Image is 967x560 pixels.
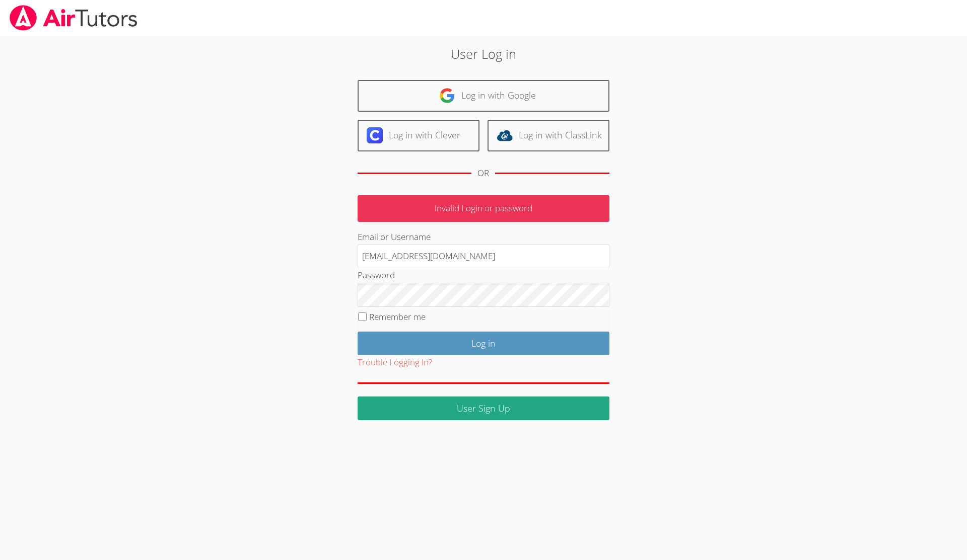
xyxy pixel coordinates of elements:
[358,231,431,243] label: Email or Username
[367,127,383,143] img: clever-logo-6eab21bc6e7a338710f1a6ff85c0baf02591cd810cc4098c63d3a4b26e2feb20.svg
[358,269,395,281] label: Password
[9,5,139,31] img: airtutors_banner-c4298cdbf04f3fff15de1276eac7730deb9818008684d7c2e4769d2f7ddbe033.png
[439,88,455,104] img: google-logo-50288ca7cdecda66e5e0955fdab243c47b7ad437acaf1139b6f446037453330a.svg
[358,195,609,222] p: Invalid Login or password
[477,166,489,181] div: OR
[358,396,609,420] a: User Sign Up
[488,120,609,151] a: Log in with ClassLink
[369,311,426,323] label: Remember me
[223,44,745,63] h2: User Log in
[358,80,609,112] a: Log in with Google
[358,120,479,151] a: Log in with Clever
[358,332,609,355] input: Log in
[497,127,513,143] img: classlink-logo-d6bb404cc1216ec64c9a2012d9dc4662098be43eaf13dc465df04b49fa7ab582.svg
[358,355,432,370] button: Trouble Logging In?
